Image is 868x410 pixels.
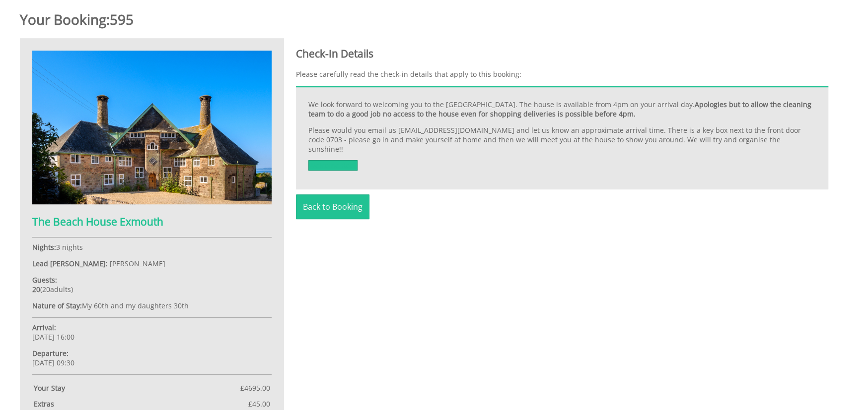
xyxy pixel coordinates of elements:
[32,349,69,358] strong: Departure:
[32,259,108,268] strong: Lead [PERSON_NAME]:
[308,160,358,171] a: Welcome Book
[308,125,816,154] p: Please would you email us [EMAIL_ADDRESS][DOMAIN_NAME] and let us know an approximate arrival tim...
[20,10,110,29] a: Your Booking:
[42,285,50,294] span: 20
[32,242,56,252] strong: Nights:
[252,399,270,409] span: 45.00
[110,259,165,268] span: [PERSON_NAME]
[308,100,811,118] strong: Apologies but to allow the cleaning team to do a good job no access to the house even for shoppin...
[32,275,57,285] strong: Guests:
[32,285,40,294] strong: 20
[32,285,73,294] span: ( )
[32,323,272,342] p: [DATE] 16:00
[248,399,270,409] span: £
[308,100,816,118] p: We look forward to welcoming you to the [GEOGRAPHIC_DATA]. The house is available from 4pm on you...
[296,194,369,219] a: Back to Booking
[34,399,248,409] strong: Extras
[68,285,71,294] span: s
[42,285,71,294] span: adult
[32,197,272,229] a: The Beach House Exmouth
[296,47,828,60] h2: Check-In Details
[32,242,272,252] p: 3 nights
[296,69,828,79] p: Please carefully read the check-in details that apply to this booking:
[32,301,272,310] p: My 60th and my daughters 30th
[32,215,272,229] h2: The Beach House Exmouth
[20,10,836,29] h1: 595
[32,323,56,332] strong: Arrival:
[32,51,272,204] img: An image of 'The Beach House Exmouth'
[32,349,272,367] p: [DATE] 09:30
[32,301,82,310] strong: Nature of Stay:
[244,383,270,393] span: 4695.00
[240,383,270,393] span: £
[34,383,240,393] strong: Your Stay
